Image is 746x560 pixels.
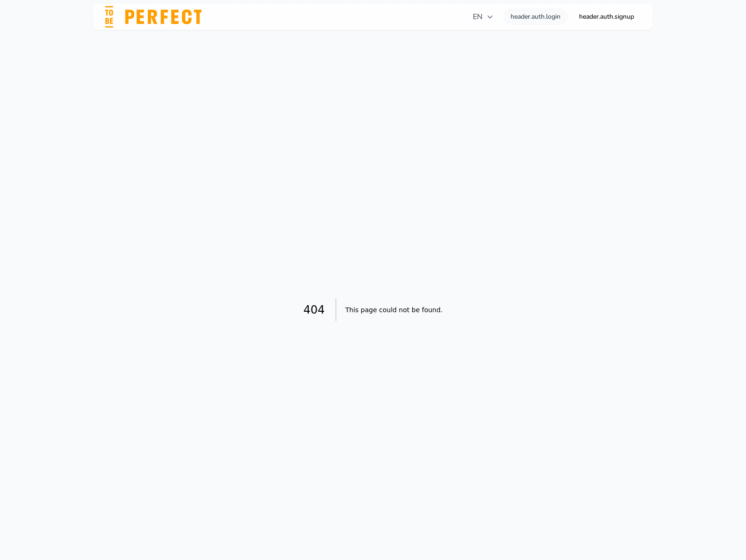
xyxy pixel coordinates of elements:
[473,11,494,22] span: EN
[104,6,201,28] img: TOBEPERFECT logo
[304,299,336,321] h1: 404
[467,7,499,26] button: EN
[572,8,642,25] a: header.auth.signup
[345,303,443,316] h2: This page could not be found .
[503,8,568,25] a: header.auth.login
